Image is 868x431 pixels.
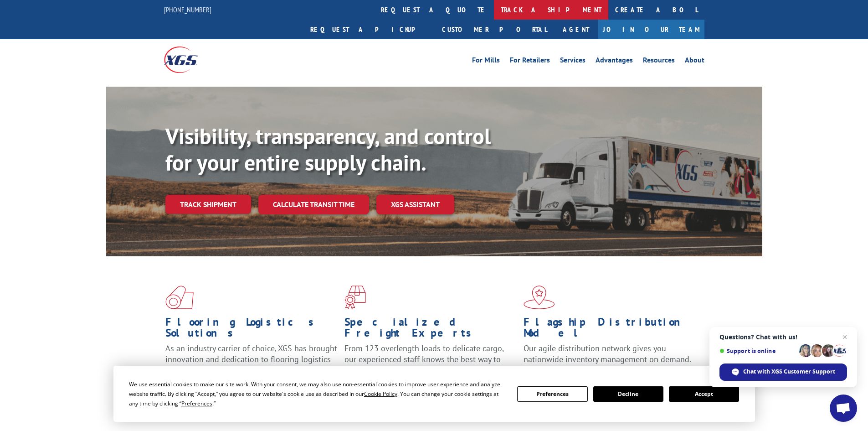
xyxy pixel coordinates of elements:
[830,395,857,422] a: Open chat
[560,57,586,67] a: Services
[113,366,755,422] div: Cookie Consent Prompt
[524,317,696,343] h1: Flagship Distribution Model
[719,363,847,381] span: Chat with XGS Customer Support
[165,343,337,375] span: As an industry carrier of choice, XGS has brought innovation and dedication to flooring logistics...
[165,195,251,214] a: Track shipment
[743,368,835,376] span: Chat with XGS Customer Support
[303,20,435,39] a: Request a pickup
[344,317,517,343] h1: Specialized Freight Experts
[472,57,500,67] a: For Mills
[510,57,550,67] a: For Retailers
[435,20,554,39] a: Customer Portal
[669,386,739,402] button: Accept
[719,348,796,354] span: Support is online
[596,57,633,67] a: Advantages
[598,20,704,39] a: Join Our Team
[376,195,454,214] a: XGS ASSISTANT
[181,400,212,407] span: Preferences
[165,122,491,177] b: Visibility, transparency, and control for your entire supply chain.
[719,333,847,341] span: Questions? Chat with us!
[685,57,704,67] a: About
[524,343,691,364] span: Our agile distribution network gives you nationwide inventory management on demand.
[165,317,338,343] h1: Flooring Logistics Solutions
[164,5,211,14] a: [PHONE_NUMBER]
[129,379,506,408] div: We use essential cookies to make our site work. With your consent, we may also use non-essential ...
[643,57,675,67] a: Resources
[517,386,587,402] button: Preferences
[524,286,555,309] img: xgs-icon-flagship-distribution-model-red
[554,20,598,39] a: Agent
[344,343,517,384] p: From 123 overlength loads to delicate cargo, our experienced staff knows the best way to move you...
[364,390,397,398] span: Cookie Policy
[165,286,194,309] img: xgs-icon-total-supply-chain-intelligence-red
[593,386,663,402] button: Decline
[258,195,369,214] a: Calculate transit time
[344,286,366,309] img: xgs-icon-focused-on-flooring-red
